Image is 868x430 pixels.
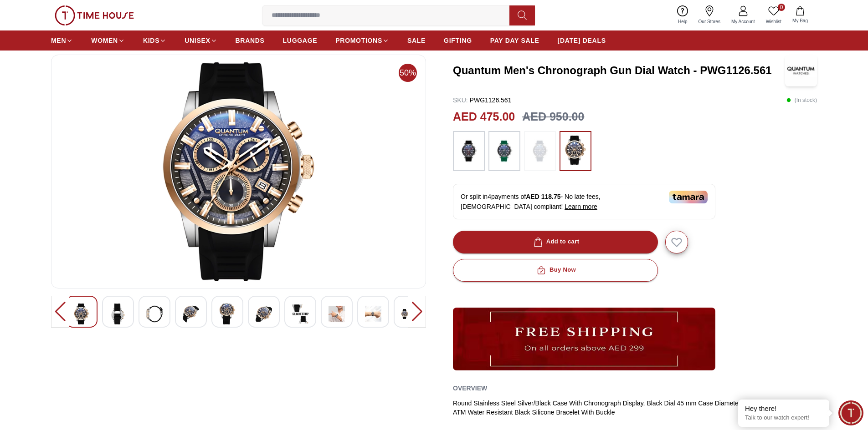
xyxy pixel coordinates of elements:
div: Chat Widget [838,400,863,425]
a: PAY DAY SALE [490,32,539,49]
img: QUANTUM Men's Chronograph Black Dial Watch - PWG1126.351 [73,304,90,324]
div: Buy Now [535,265,576,275]
span: SKU : [453,96,468,104]
img: QUANTUM Men's Chronograph Black Dial Watch - PWG1126.351 [256,304,272,324]
span: AED 118.75 [526,193,560,200]
span: My Account [728,18,759,25]
a: LUGGAGE [283,32,318,49]
button: Buy Now [453,259,658,282]
a: UNISEX [185,32,217,49]
span: KIDS [143,36,159,45]
h3: AED 950.00 [522,108,584,126]
img: QUANTUM Men's Chronograph Black Dial Watch - PWG1126.351 [59,62,418,281]
img: ... [564,136,587,165]
span: UNISEX [185,36,210,45]
span: 0 [778,4,785,11]
a: Help [673,4,693,27]
img: QUANTUM Men's Chronograph Black Dial Watch - PWG1126.351 [292,304,308,324]
img: ... [529,136,551,167]
a: KIDS [143,32,166,49]
span: Learn more [565,203,597,210]
span: SALE [407,36,426,45]
div: Add to cart [532,237,580,247]
span: PROMOTIONS [335,36,382,45]
span: BRANDS [236,36,265,45]
img: QUANTUM Men's Chronograph Black Dial Watch - PWG1126.351 [365,304,381,324]
div: Or split in 4 payments of - No late fees, [DEMOGRAPHIC_DATA] compliant! [453,184,715,219]
h2: AED 475.00 [453,108,515,126]
span: [DATE] DEALS [558,36,606,45]
img: QUANTUM Men's Chronograph Black Dial Watch - PWG1126.351 [183,304,199,324]
img: ... [453,308,715,370]
h2: Overview [453,381,487,395]
span: LUGGAGE [283,36,318,45]
a: [DATE] DEALS [558,32,606,49]
img: QUANTUM Men's Chronograph Black Dial Watch - PWG1126.351 [146,304,163,324]
span: Our Stores [695,18,724,25]
span: My Bag [789,17,812,24]
span: Wishlist [762,18,785,25]
a: Our Stores [693,4,726,27]
a: WOMEN [91,32,125,49]
button: Add to cart [453,231,658,253]
h3: Quantum Men's Chronograph Gun Dial Watch - PWG1126.561 [453,63,785,78]
span: MEN [51,36,66,45]
a: PROMOTIONS [335,32,389,49]
span: GIFTING [444,36,472,45]
a: 0Wishlist [760,4,787,27]
img: Quantum Men's Chronograph Gun Dial Watch - PWG1126.561 [785,55,817,86]
a: GIFTING [444,32,472,49]
img: QUANTUM Men's Chronograph Black Dial Watch - PWG1126.351 [401,304,418,324]
span: 50% [399,64,417,82]
img: Tamara [669,191,708,203]
div: Hey there! [745,404,822,413]
img: QUANTUM Men's Chronograph Black Dial Watch - PWG1126.351 [329,304,345,324]
img: ... [55,5,134,25]
img: QUANTUM Men's Chronograph Black Dial Watch - PWG1126.351 [219,304,236,324]
img: ... [493,136,516,167]
span: PAY DAY SALE [490,36,539,45]
p: ( In stock ) [786,96,817,105]
button: My Bag [787,5,813,26]
span: Help [674,18,691,25]
img: QUANTUM Men's Chronograph Black Dial Watch - PWG1126.351 [110,304,126,324]
img: ... [457,136,480,167]
div: Round Stainless Steel Silver/Black Case With Chronograph Display, Black Dial 45 mm Case Diameter,... [453,399,817,417]
a: BRANDS [236,32,265,49]
p: Talk to our watch expert! [745,414,822,422]
a: SALE [407,32,426,49]
p: PWG1126.561 [453,96,511,105]
a: MEN [51,32,73,49]
span: WOMEN [91,36,118,45]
